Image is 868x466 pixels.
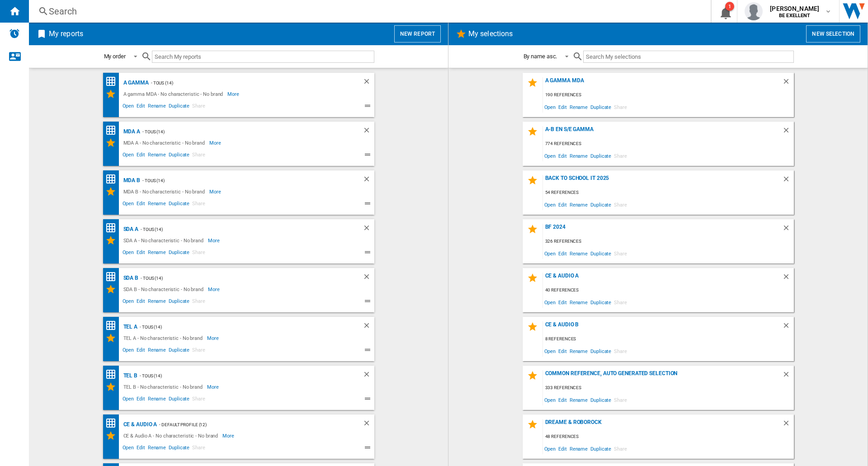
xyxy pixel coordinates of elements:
span: Share [191,395,207,405]
span: Edit [557,101,568,113]
span: Rename [568,394,589,406]
div: SDA B [121,273,139,284]
div: My Selections [105,89,121,99]
span: Edit [557,296,568,308]
div: MDA A [121,126,141,137]
div: Delete [782,126,794,138]
span: Edit [557,198,568,211]
span: Open [121,199,136,210]
span: Share [191,102,207,113]
div: 40 references [543,285,794,296]
span: Edit [557,150,568,162]
div: My Selections [105,137,121,148]
span: Rename [146,151,167,161]
span: More [207,381,220,392]
span: More [209,186,222,197]
span: Duplicate [589,247,613,259]
div: - TOUS (14) [137,370,344,381]
span: More [207,333,220,344]
span: Rename [568,247,589,259]
span: Rename [568,296,589,308]
div: 774 references [543,138,794,150]
div: - TOUS (14) [140,175,344,186]
div: Delete [782,321,794,334]
button: New report [394,25,441,42]
span: Open [543,150,557,162]
div: TEL A [121,321,138,333]
div: 8 references [543,334,794,345]
div: Price Matrix [105,320,121,331]
span: Duplicate [589,198,613,211]
div: My Selections [105,235,121,246]
span: Open [543,198,557,211]
span: Open [121,395,136,405]
span: Edit [135,346,146,357]
div: Delete [363,224,374,235]
div: MDA B [121,175,141,186]
div: TEL B - No characteristic - No brand [121,381,207,392]
div: Search [49,5,687,18]
span: Share [613,150,628,162]
span: Duplicate [589,150,613,162]
span: Rename [568,345,589,357]
span: Share [613,394,628,406]
div: Price Matrix [105,125,121,136]
span: Duplicate [589,101,613,113]
div: My Selections [105,186,121,197]
span: [PERSON_NAME] [770,4,819,13]
span: More [227,89,241,99]
div: SDA A - No characteristic - No brand [121,235,208,246]
input: Search My selections [583,51,793,63]
span: Duplicate [589,442,613,455]
span: Share [613,296,628,308]
div: Delete [363,77,374,89]
span: Rename [146,395,167,405]
span: Edit [135,395,146,405]
div: Delete [782,419,794,431]
span: Rename [568,150,589,162]
span: Rename [568,198,589,211]
div: Common reference, auto generated selection [543,370,782,382]
span: Open [121,443,136,454]
div: My Selections [105,381,121,392]
div: Delete [782,273,794,285]
span: Duplicate [589,394,613,406]
img: profile.jpg [745,2,763,20]
span: Share [191,443,207,454]
div: 1 [725,2,734,11]
div: Price Matrix [105,418,121,429]
span: Duplicate [589,345,613,357]
span: Edit [135,102,146,113]
span: Edit [557,394,568,406]
div: Price Matrix [105,174,121,185]
span: More [208,235,221,246]
span: Open [543,101,557,113]
span: Edit [135,443,146,454]
div: Delete [363,321,374,333]
div: SDA A [121,224,139,235]
div: - TOUS (14) [138,224,344,235]
span: Duplicate [167,297,191,308]
span: Duplicate [167,102,191,113]
span: Duplicate [167,151,191,161]
div: 326 references [543,236,794,247]
div: Delete [363,273,374,284]
div: Price Matrix [105,76,121,87]
span: Open [121,151,136,161]
div: A gamma [121,77,149,89]
div: MDA A - No characteristic - No brand [121,137,209,148]
div: CE & Audio B [543,321,782,334]
div: Back To School IT 2025 [543,175,782,187]
span: Share [613,442,628,455]
span: Edit [135,151,146,161]
div: - TOUS (14) [138,273,344,284]
span: Edit [135,248,146,259]
div: Delete [363,370,374,381]
div: Delete [782,224,794,236]
span: Open [543,296,557,308]
span: Open [121,346,136,357]
span: Edit [557,345,568,357]
div: MDA B - No characteristic - No brand [121,186,209,197]
input: Search My reports [152,51,374,63]
div: 54 references [543,187,794,198]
